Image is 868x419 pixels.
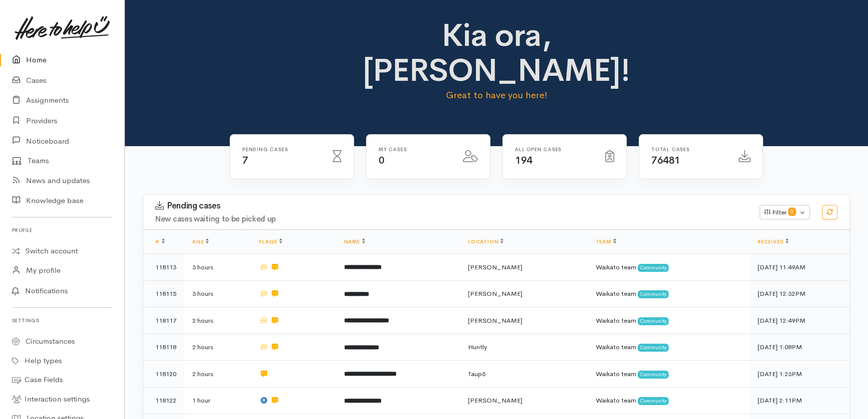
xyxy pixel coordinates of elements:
td: 118120 [143,361,184,388]
h6: All Open cases [515,147,593,152]
span: 76481 [651,154,680,167]
td: 3 hours [184,280,251,307]
a: Team [596,238,616,245]
td: 2 hours [184,307,251,334]
span: Community [638,290,669,298]
span: [PERSON_NAME] [468,396,522,405]
h4: New cases waiting to be picked up [155,215,748,223]
span: 7 [242,154,248,167]
td: 118118 [143,334,184,361]
h1: Kia ora, [PERSON_NAME]! [323,18,670,88]
p: Great to have you here! [323,88,670,102]
button: Filter0 [760,205,810,220]
h3: Pending cases [155,201,748,211]
h6: Pending cases [242,147,321,152]
td: [DATE] 11:49AM [750,254,850,281]
span: Huntly [468,343,487,351]
span: [PERSON_NAME] [468,263,522,271]
span: [PERSON_NAME] [468,289,522,298]
a: Name [344,238,365,245]
td: Waikato team [588,361,750,388]
td: Waikato team [588,387,750,414]
td: [DATE] 1:08PM [750,334,850,361]
span: Community [638,264,669,272]
h6: My cases [379,147,451,152]
td: 118115 [143,280,184,307]
td: 118113 [143,254,184,281]
span: [PERSON_NAME] [468,316,522,325]
h6: Total cases [651,147,727,152]
td: [DATE] 12:49PM [750,307,850,334]
td: 3 hours [184,254,251,281]
a: Received [758,238,789,245]
a: Flags [259,238,282,245]
a: # [155,238,165,245]
span: Community [638,371,669,379]
span: Taupō [468,370,486,378]
span: 0 [379,154,385,167]
td: 1 hour [184,387,251,414]
td: 2 hours [184,361,251,388]
span: Community [638,344,669,352]
td: [DATE] 1:23PM [750,361,850,388]
h6: Profile [12,223,112,237]
td: 2 hours [184,334,251,361]
td: Waikato team [588,254,750,281]
td: 118122 [143,387,184,414]
a: Age [192,238,209,245]
a: Location [468,238,503,245]
span: Community [638,317,669,325]
span: 0 [788,208,796,215]
span: Community [638,397,669,405]
td: [DATE] 12:32PM [750,280,850,307]
td: Waikato team [588,334,750,361]
td: Waikato team [588,307,750,334]
td: Waikato team [588,280,750,307]
td: [DATE] 2:11PM [750,387,850,414]
td: 118117 [143,307,184,334]
span: 194 [515,154,532,167]
h6: Settings [12,314,112,327]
